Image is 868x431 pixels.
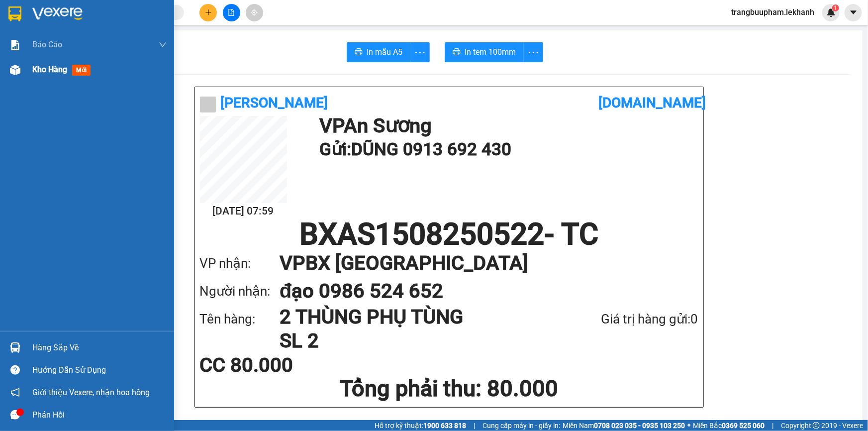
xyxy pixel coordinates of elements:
strong: 0708 023 035 - 0935 103 250 [594,422,685,430]
div: Giá trị hàng gửi: 0 [549,309,698,329]
span: Miền Bắc [693,420,765,431]
div: đạo [95,32,196,44]
span: Miền Nam [563,420,685,431]
img: icon-new-feature [827,8,836,17]
h1: VP BX [GEOGRAPHIC_DATA] [280,249,678,277]
h2: [DATE] 07:59 [200,203,287,219]
span: In mẫu A5 [367,46,402,58]
h1: VP An Sương [319,116,693,136]
img: warehouse-icon [10,65,20,75]
span: mới [72,65,91,76]
span: plus [205,9,212,16]
span: trangbuupham.lekhanh [723,6,822,18]
span: Gửi: [8,9,24,20]
button: caret-down [845,4,862,21]
span: Kho hàng [32,65,67,74]
button: printerIn tem 100mm [445,42,524,62]
div: 80.000 [94,64,197,78]
sup: 1 [832,4,839,11]
span: file-add [228,9,235,16]
h1: Gửi: DŨNG 0913 692 430 [319,136,693,163]
span: | [772,420,773,431]
span: message [10,410,20,420]
span: ⚪️ [687,424,690,428]
strong: 0369 525 060 [722,422,765,430]
span: down [159,41,167,49]
div: 0986524652 [95,44,196,58]
div: BX [GEOGRAPHIC_DATA] [95,8,196,32]
div: VP nhận: [200,253,280,274]
span: question-circle [10,365,20,375]
span: aim [251,9,258,16]
div: Hướng dẫn sử dụng [32,363,167,378]
span: Hỗ trợ kỹ thuật: [375,420,466,431]
button: printerIn mẫu A5 [347,42,410,62]
div: CC 80.000 [200,355,365,375]
h1: 2 THÙNG PHỤ TÙNG [280,305,549,329]
span: printer [453,48,461,57]
div: Tên hàng: [200,309,280,329]
div: Hàng sắp về [32,340,167,355]
h1: BXAS1508250522 - TC [200,219,698,249]
button: file-add [223,4,240,21]
span: In tem 100mm [465,46,516,58]
span: printer [355,48,363,57]
span: notification [10,388,20,397]
b: [PERSON_NAME] [221,95,328,111]
span: 1 [834,4,837,11]
span: more [524,46,543,59]
span: Cung cấp máy in - giấy in: [482,420,560,431]
span: CC : [94,67,107,77]
b: [DOMAIN_NAME] [598,95,706,111]
h1: đạo 0986 524 652 [280,277,678,305]
span: | [474,420,475,431]
span: Nhận: [95,9,119,20]
div: DŨNG [8,20,88,32]
button: plus [199,4,217,21]
button: more [410,42,430,62]
span: Giới thiệu Vexere, nhận hoa hồng [32,386,150,399]
button: more [523,42,543,62]
span: more [410,46,429,59]
div: 0913692430 [8,32,88,46]
img: solution-icon [10,40,20,50]
strong: 1900 633 818 [423,422,466,430]
h1: SL 2 [280,329,549,353]
button: aim [246,4,263,21]
div: Phản hồi [32,408,167,423]
span: Báo cáo [32,38,62,51]
span: copyright [813,422,820,429]
h1: Tổng phải thu: 80.000 [200,375,698,402]
div: An Sương [8,8,88,20]
div: Người nhận: [200,281,280,302]
img: logo-vxr [8,6,21,21]
img: warehouse-icon [10,342,20,353]
span: caret-down [849,8,858,17]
